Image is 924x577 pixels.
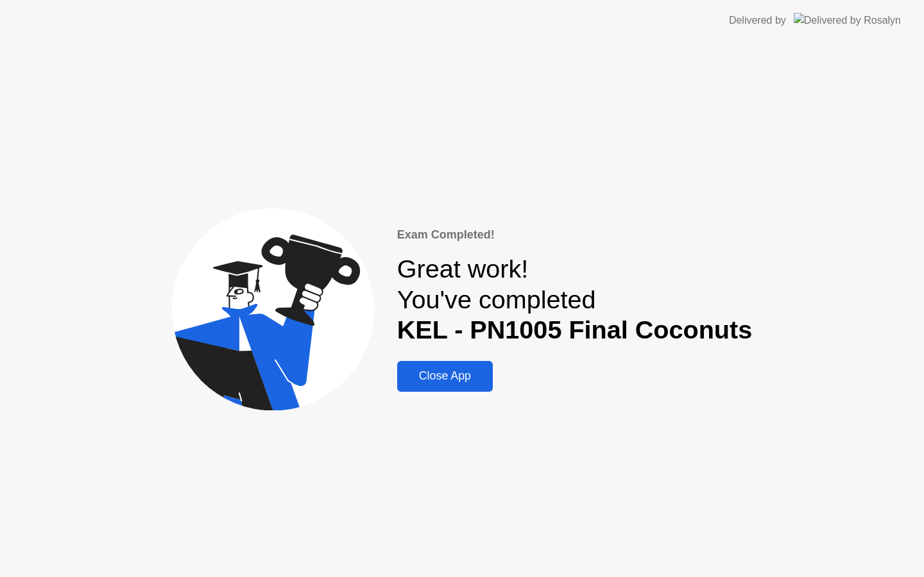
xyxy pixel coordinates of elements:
[397,315,752,344] b: KEL - PN1005 Final Coconuts
[397,361,493,392] button: Close App
[397,254,752,346] div: Great work! You've completed
[794,13,901,28] img: Delivered by Rosalyn
[397,226,752,244] div: Exam Completed!
[729,13,786,28] div: Delivered by
[401,369,489,383] div: Close App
